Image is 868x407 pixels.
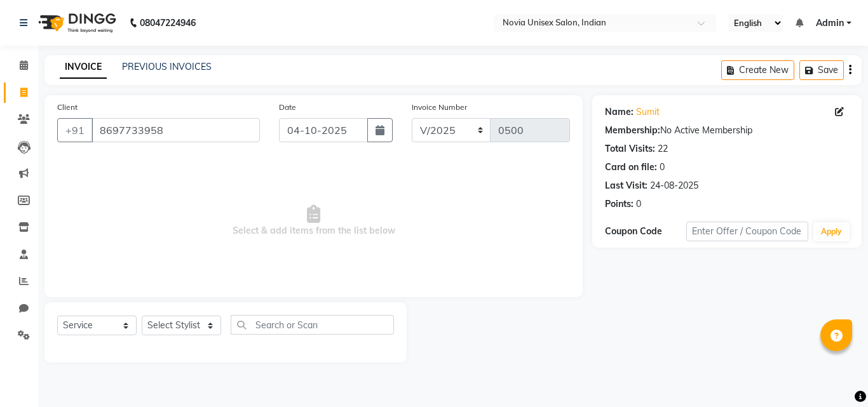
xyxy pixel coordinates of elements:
div: Total Visits: [605,142,655,156]
label: Date [279,102,296,113]
div: Points: [605,197,634,211]
input: Enter Offer / Coupon Code [686,222,808,241]
div: No Active Membership [605,124,849,137]
div: Last Visit: [605,179,648,192]
label: Client [57,102,78,113]
div: 0 [636,197,641,211]
div: Membership: [605,124,660,137]
input: Search by Name/Mobile/Email/Code [92,118,260,142]
a: PREVIOUS INVOICES [122,61,212,72]
span: Select & add items from the list below [57,157,570,284]
a: INVOICE [60,56,107,79]
a: Sumit [636,105,660,119]
div: 0 [660,161,665,174]
div: Coupon Code [605,225,686,238]
span: Admin [816,17,844,30]
b: 08047224946 [140,5,196,41]
input: Search or Scan [231,315,394,335]
iframe: chat widget [815,356,855,394]
img: logo [32,5,119,41]
button: Save [799,60,844,80]
button: Apply [813,222,850,241]
button: Create New [721,60,794,80]
div: Name: [605,105,634,119]
div: 24-08-2025 [650,179,698,192]
button: +91 [57,118,93,142]
div: 22 [658,142,668,156]
label: Invoice Number [412,102,467,113]
div: Card on file: [605,161,657,174]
